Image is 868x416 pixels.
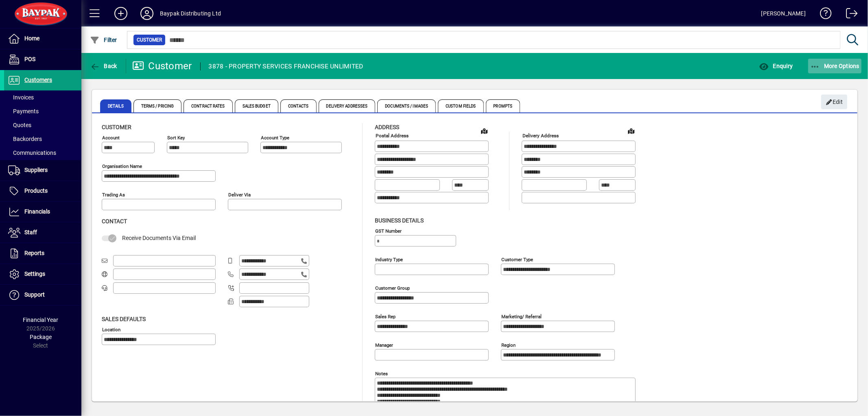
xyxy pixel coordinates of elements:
span: Prompts [486,99,520,112]
a: Financials [4,202,81,222]
a: POS [4,49,81,70]
span: Edit [826,95,843,109]
mat-label: Sales rep [375,313,396,319]
mat-label: Customer group [375,285,410,291]
mat-label: Marketing/ Referral [501,313,542,319]
a: Home [4,29,81,49]
span: Contract Rates [184,99,232,112]
mat-label: Industry type [375,256,403,262]
div: Customer [132,59,192,73]
button: Edit [821,95,847,109]
button: Add [108,6,134,21]
span: Sales defaults [102,316,146,322]
span: Filter [90,37,117,43]
span: Documents / Images [377,99,436,112]
mat-label: Region [501,342,516,348]
a: Support [4,285,81,305]
span: Sales Budget [235,99,278,112]
span: Details [100,99,131,112]
span: More Options [810,63,860,69]
span: Staff [24,229,37,236]
span: Business details [375,217,424,224]
span: Suppliers [24,167,48,173]
span: Reports [24,250,44,256]
button: More Options [808,59,862,73]
app-page-header-button: Back [81,59,126,73]
span: Communications [8,150,56,156]
a: Reports [4,243,81,264]
span: Products [24,187,48,194]
span: Customer [137,36,162,44]
a: Backorders [4,132,81,146]
a: Communications [4,146,81,160]
mat-label: Account [102,135,120,141]
span: Home [24,35,39,42]
a: Settings [4,264,81,284]
span: Backorders [8,136,42,142]
span: Custom Fields [438,99,483,112]
mat-label: Deliver via [228,192,251,198]
button: Enquiry [757,59,795,73]
a: Invoices [4,90,81,104]
mat-label: GST Number [375,228,402,233]
span: Terms / Pricing [133,99,182,112]
button: Back [88,59,119,73]
span: Enquiry [759,63,793,69]
span: Receive Documents Via Email [122,235,196,241]
mat-label: Location [102,326,120,332]
a: Knowledge Base [814,2,832,28]
div: [PERSON_NAME] [761,7,806,20]
a: Suppliers [4,160,81,180]
span: Payments [8,108,39,114]
a: Products [4,181,81,201]
button: Filter [88,33,119,47]
span: Invoices [8,94,34,101]
span: Contact [102,218,127,225]
span: Delivery Addresses [319,99,376,112]
button: Profile [134,6,160,21]
a: Quotes [4,118,81,132]
span: Address [375,124,399,130]
a: Payments [4,104,81,118]
mat-label: Notes [375,370,388,376]
span: Financial Year [23,317,59,323]
span: Back [90,63,117,69]
a: View on map [478,124,491,137]
a: View on map [625,124,638,137]
div: Baypak Distributing Ltd [160,7,221,20]
span: Financials [24,208,50,215]
mat-label: Account Type [261,135,289,141]
a: Staff [4,222,81,243]
span: Settings [24,271,45,277]
mat-label: Manager [375,342,393,348]
mat-label: Trading as [102,192,125,198]
mat-label: Customer type [501,256,533,262]
mat-label: Organisation name [102,163,142,169]
span: Customer [102,124,131,130]
span: POS [24,56,35,62]
mat-label: Sort key [167,135,185,141]
span: Support [24,291,45,298]
div: 3878 - PROPERTY SERVICES FRANCHISE UNLIMITED [209,60,363,73]
span: Quotes [8,122,31,128]
span: Contacts [280,99,317,112]
span: Package [30,334,52,340]
span: Customers [24,77,52,83]
a: Logout [840,2,858,28]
